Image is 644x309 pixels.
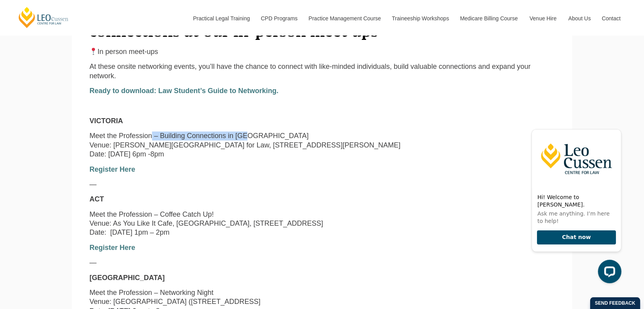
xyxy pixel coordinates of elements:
[89,180,555,189] p: —
[562,2,596,35] a: About Us
[454,2,524,35] a: Medicare Billing Course
[303,2,386,35] a: Practice Management Course
[524,2,562,35] a: Venue Hire
[255,2,302,35] a: CPD Programs
[89,258,555,267] p: —
[89,165,135,173] a: Register Here
[89,5,555,40] h2: Session 3: Meet the Profession - Build your professional connections at our in-person meet ups
[89,87,278,95] a: Ready to download: Law Student’s Guide to Networking.
[18,6,70,29] a: [PERSON_NAME] Centre for Law
[596,2,626,35] a: Contact
[89,117,123,125] strong: VICTORIA
[89,47,555,56] p: In person meet-ups
[90,48,97,55] img: 📍
[89,195,104,203] strong: ACT
[187,2,255,35] a: Practical Legal Training
[89,274,165,282] strong: [GEOGRAPHIC_DATA]
[89,131,555,159] p: Meet the Profession – Building Connections in [GEOGRAPHIC_DATA] Venue: [PERSON_NAME][GEOGRAPHIC_D...
[89,244,135,252] a: Register Here
[386,2,454,35] a: Traineeship Workshops
[89,210,555,237] p: Meet the Profession – Coffee Catch Up! Venue: As You Like It Cafe, [GEOGRAPHIC_DATA], [STREET_ADD...
[525,122,624,289] iframe: LiveChat chat widget
[89,62,555,81] p: At these onsite networking events, you’ll have the chance to connect with like-minded individuals...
